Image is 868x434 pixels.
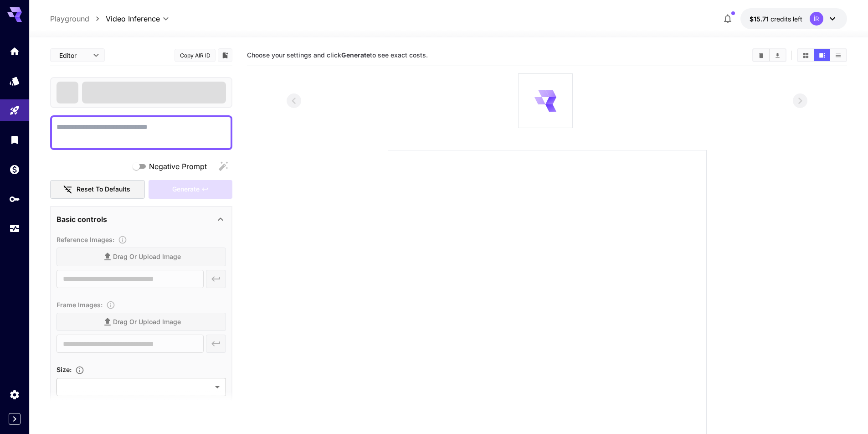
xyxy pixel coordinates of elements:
[750,15,770,23] span: $15.71
[175,49,216,62] button: Copy AIR ID
[770,15,802,23] span: credits left
[9,389,20,400] div: Settings
[9,223,20,234] div: Usage
[56,214,107,225] p: Basic controls
[750,14,802,24] div: $15.71468
[753,49,769,61] button: Clear videos
[149,180,232,199] div: Please fill the prompt
[56,208,226,230] div: Basic controls
[9,413,21,425] button: Expand sidebar
[149,161,207,172] span: Negative Prompt
[814,49,830,61] button: Show videos in video view
[798,49,814,61] button: Show videos in grid view
[56,366,72,373] span: Size :
[50,13,106,24] nav: breadcrumb
[9,105,20,116] div: Playground
[50,180,145,199] button: Reset to defaults
[247,51,428,59] span: Choose your settings and click to see exact costs.
[9,193,20,205] div: API Keys
[797,48,847,62] div: Show videos in grid viewShow videos in video viewShow videos in list view
[106,13,160,24] span: Video Inference
[9,134,20,145] div: Library
[810,12,823,26] div: İR
[59,51,87,60] span: Editor
[50,13,89,24] a: Playground
[341,51,370,59] b: Generate
[221,50,229,61] button: Add to library
[9,75,20,87] div: Models
[770,49,786,61] button: Download All
[740,8,847,29] button: $15.71468İR
[72,366,88,375] button: Adjust the dimensions of the generated image by specifying its width and height in pixels, or sel...
[830,49,846,61] button: Show videos in list view
[9,46,20,57] div: Home
[9,164,20,175] div: Wallet
[752,48,786,62] div: Clear videosDownload All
